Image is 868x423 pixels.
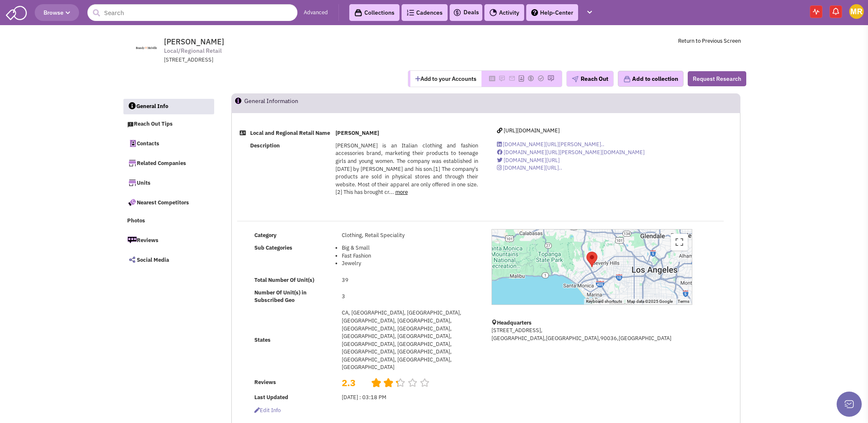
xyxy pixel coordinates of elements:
a: General Info [123,99,215,115]
span: Local/Regional Retail [164,46,222,55]
a: Deals [453,8,479,18]
img: icon-collection-lavender-black.svg [354,9,362,17]
img: Cadences_logo.png [407,10,414,15]
b: Local and Regional Retail Name [250,129,330,137]
button: Toggle fullscreen view [671,234,688,250]
span: Browse [44,9,70,16]
td: CA, [GEOGRAPHIC_DATA], [GEOGRAPHIC_DATA], [GEOGRAPHIC_DATA], [GEOGRAPHIC_DATA], [GEOGRAPHIC_DATA]... [339,307,480,374]
b: Headquarters [497,319,532,326]
b: Number Of Unit(s) in Subscribed Geo [254,289,307,304]
img: help.png [531,9,538,16]
button: Reach Out [566,71,614,87]
div: [STREET_ADDRESS] [164,56,382,64]
button: Browse [35,4,79,21]
a: Cadences [402,4,448,21]
span: [URL][DOMAIN_NAME] [504,127,560,134]
td: [DATE] : 03:18 PM [339,392,480,404]
a: Related Companies [123,154,214,172]
input: Search [87,4,297,21]
a: Units [123,174,214,191]
img: Please add to your accounts [527,75,534,82]
span: [DOMAIN_NAME][URL].. [503,164,562,171]
img: Activity.png [489,9,497,16]
img: Please add to your accounts [538,75,544,82]
a: Reviews [123,231,214,249]
b: Description [250,142,280,149]
img: plane.png [572,76,579,83]
img: icon-collection-lavender.png [623,75,631,83]
img: Please add to your accounts [499,75,505,82]
a: [DOMAIN_NAME][URL][PERSON_NAME].. [497,141,604,148]
span: [DOMAIN_NAME][URL] [504,157,560,164]
span: [PERSON_NAME] [164,37,224,46]
span: Edit info [254,407,281,414]
a: [URL][DOMAIN_NAME] [497,127,560,134]
li: Big & Small [342,244,478,252]
img: Please add to your accounts [548,75,554,82]
a: Nearest Competitors [123,193,214,211]
a: Collections [349,4,399,21]
td: Clothing, Retail Speciality [339,229,480,242]
td: 3 [339,286,480,307]
a: Contacts [123,134,214,152]
a: Photos [123,213,214,229]
li: Jewelry [342,260,478,268]
b: Total Number Of Unit(s) [254,276,314,284]
b: Reviews [254,379,276,386]
button: Request Research [688,71,746,86]
b: Category [254,232,277,239]
span: [DOMAIN_NAME][URL][PERSON_NAME][DOMAIN_NAME] [504,149,645,156]
h2: General Information [244,94,346,112]
img: SmartAdmin [6,4,27,20]
button: Add to collection [618,71,684,87]
div: Brandy Melville [583,248,601,271]
a: Help-Center [526,4,578,21]
img: icon-deals.svg [453,8,461,18]
a: Terms (opens in new tab) [678,299,689,304]
button: Add to your Accounts [410,71,481,87]
p: [STREET_ADDRESS], [GEOGRAPHIC_DATA],[GEOGRAPHIC_DATA],90036,[GEOGRAPHIC_DATA] [492,327,692,342]
td: 39 [339,274,480,286]
b: [PERSON_NAME] [335,129,379,137]
b: States [254,336,271,343]
a: [DOMAIN_NAME][URL].. [497,164,562,171]
span: Map data ©2025 Google [627,299,673,304]
a: Advanced [304,9,328,17]
a: more [395,188,408,196]
a: Social Media [123,251,214,268]
img: Madison Roach [849,4,864,19]
a: [DOMAIN_NAME][URL][PERSON_NAME][DOMAIN_NAME] [497,149,645,156]
a: Reach Out Tips [123,116,214,132]
span: [PERSON_NAME] is an Italian clothing and fashion accessories brand, marketing their products to t... [335,142,478,196]
b: Sub Categories [254,244,292,251]
span: [DOMAIN_NAME][URL][PERSON_NAME].. [503,141,604,148]
li: Fast Fashion [342,252,478,260]
img: Google [494,294,522,304]
b: Last Updated [254,394,288,401]
img: Please add to your accounts [509,75,515,82]
h2: 2.3 [342,377,364,381]
a: Open this area in Google Maps (opens a new window) [494,294,522,304]
a: Activity [484,4,524,21]
a: [DOMAIN_NAME][URL] [497,157,560,164]
button: Keyboard shortcuts [586,299,622,304]
a: Return to Previous Screen [678,37,741,44]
